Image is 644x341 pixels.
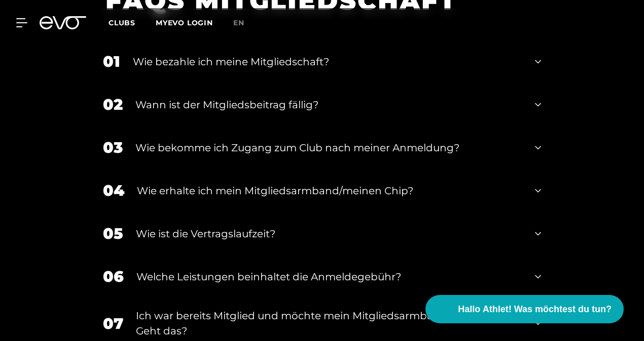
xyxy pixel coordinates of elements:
a: MYEVO LOGIN [156,18,213,27]
div: 05 [103,222,123,245]
div: 07 [103,312,123,335]
div: Wie erhalte ich mein Mitgliedsarmband/meinen Chip? [137,183,522,198]
span: en [233,18,244,27]
div: 03 [103,136,123,159]
div: Wie ist die Vertragslaufzeit? [136,226,522,241]
div: 06 [103,265,124,288]
div: Wie bekomme ich Zugang zum Club nach meiner Anmeldung? [135,140,522,155]
span: Clubs [109,18,135,27]
button: Hallo Athlet! Was möchtest du tun? [425,295,624,323]
div: Wann ist der Mitgliedsbeitrag fällig? [135,97,522,112]
a: en [233,17,257,29]
a: Clubs [109,18,156,27]
div: 04 [103,179,124,202]
div: Welche Leistungen beinhaltet die Anmeldegebühr? [136,269,522,284]
div: 01 [103,50,120,73]
div: 02 [103,93,123,116]
div: Ich war bereits Mitglied und möchte mein Mitgliedsarmband reaktivieren. Geht das? [136,308,522,338]
div: Wie bezahle ich meine Mitgliedschaft? [133,54,522,69]
span: Hallo Athlet! Was möchtest du tun? [458,303,612,316]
